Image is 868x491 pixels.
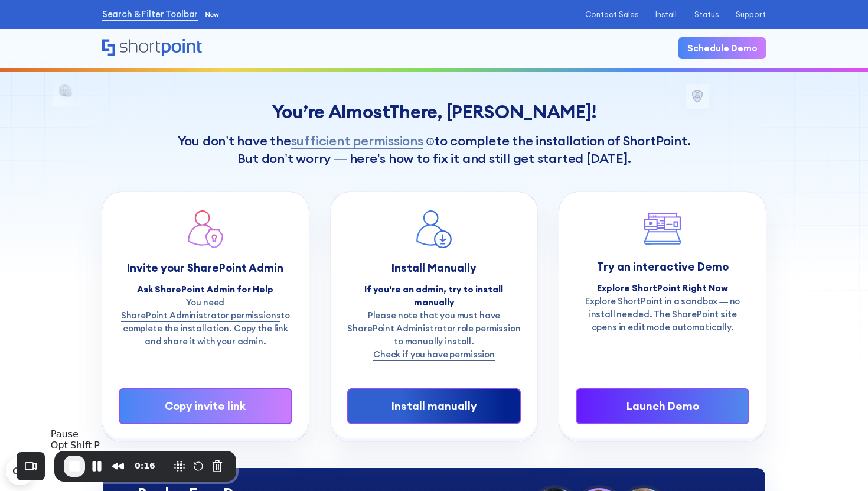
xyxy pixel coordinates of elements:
span: There, [PERSON_NAME] [389,100,592,123]
a: Check if you have permission [373,348,495,361]
a: Status [694,10,719,19]
h1: You don’t have the to complete the installation of ShortPoint. But don’t worry — here’s how to fi... [102,131,766,167]
button: Open CMP widget [6,457,34,485]
div: Copy invite link [138,398,273,415]
p: Explore ShortPoint in a sandbox — no install needed. The SharePoint site opens in edit mode autom... [576,295,749,334]
a: Contact Sales [585,10,638,19]
strong: Explore ShortPoint Right Now [597,282,728,294]
span: sufficient permissions [291,131,423,151]
a: Support [736,10,766,19]
a: SharePoint Administrator permissions [121,309,281,322]
a: Home [102,39,203,58]
strong: Invite your SharePoint Admin [127,261,283,275]
div: Schedule Demo [687,42,758,55]
a: Install [655,10,677,19]
strong: Ask SharePoint Admin for Help [137,284,273,295]
strong: Try an interactive Demo [597,260,729,274]
p: You need to complete the installation. Copy the link and share it with your admin. [119,296,292,348]
p: Please note that you must have SharePoint Administrator role permission to manually install. [347,309,520,361]
strong: If you're an admin, try to install manually [364,284,503,308]
a: Launch Demo [576,388,749,424]
strong: Install Manually [391,261,477,275]
a: Copy invite link [119,388,292,424]
div: You’re Almost ! [102,101,766,122]
iframe: Chat Widget [655,354,868,491]
a: Search & Filter Toolbar [102,8,198,21]
a: Install manually [347,388,520,424]
a: Schedule Demo [678,37,766,59]
div: Launch Demo [595,398,730,415]
div: Install manually [366,398,502,415]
